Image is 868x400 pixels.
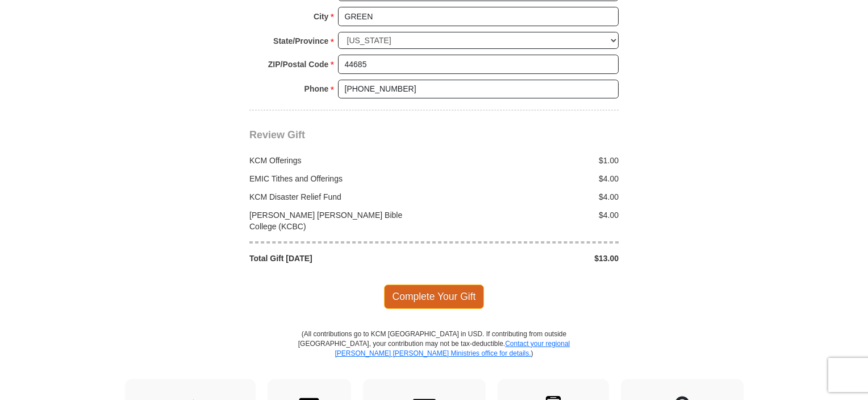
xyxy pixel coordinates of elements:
[434,155,625,166] div: $1.00
[314,9,328,24] strong: City
[244,173,435,184] div: EMIC Tithes and Offerings
[335,340,570,357] a: Contact your regional [PERSON_NAME] [PERSON_NAME] Ministries office for details.
[434,173,625,184] div: $4.00
[384,284,485,308] span: Complete Your Gift
[249,129,305,141] span: Review Gift
[244,155,435,166] div: KCM Offerings
[244,191,435,203] div: KCM Disaster Relief Fund
[268,56,329,72] strong: ZIP/Postal Code
[298,329,570,379] p: (All contributions go to KCM [GEOGRAPHIC_DATA] in USD. If contributing from outside [GEOGRAPHIC_D...
[244,253,435,264] div: Total Gift [DATE]
[273,33,328,49] strong: State/Province
[244,209,435,232] div: [PERSON_NAME] [PERSON_NAME] Bible College (KCBC)
[434,253,625,264] div: $13.00
[434,209,625,232] div: $4.00
[304,81,329,97] strong: Phone
[434,191,625,203] div: $4.00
